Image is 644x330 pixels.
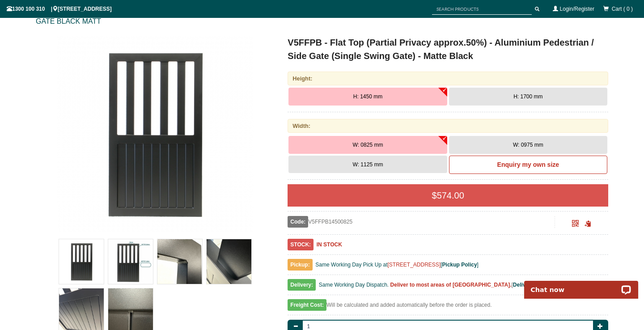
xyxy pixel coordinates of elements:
b: Enquiry my own size [497,161,559,168]
span: H: 1450 mm [353,93,382,100]
span: Code: [288,216,308,228]
iframe: LiveChat chat widget [518,271,644,299]
a: Click to enlarge and scan to share. [572,221,579,228]
div: Width: [288,119,608,133]
img: V5FFPB - Flat Top (Partial Privacy approx.50%) - Aluminium Pedestrian / Side Gate (Single Swing G... [157,239,202,284]
span: Same Working Day Pick Up at [ ] [315,262,479,268]
a: [STREET_ADDRESS] [388,262,441,268]
span: H: 1700 mm [513,93,542,100]
span: Freight Cost: [288,299,326,311]
a: Login/Register [560,6,594,12]
button: H: 1700 mm [449,88,607,106]
button: W: 0975 mm [449,136,607,154]
span: Pickup: [288,259,312,271]
div: Height: [288,72,608,85]
button: W: 1125 mm [288,156,447,173]
img: V5FFPB - Flat Top (Partial Privacy approx.50%) - Aluminium Pedestrian / Side Gate (Single Swing G... [57,36,254,233]
img: V5FFPB - Flat Top (Partial Privacy approx.50%) - Aluminium Pedestrian / Side Gate (Single Swing G... [207,239,251,284]
span: 574.00 [437,190,464,200]
span: W: 0825 mm [353,142,383,148]
span: Delivery: [288,279,316,291]
a: Pickup Policy [442,262,477,268]
a: Delivery Policy [513,282,551,288]
button: H: 1450 mm [288,88,447,106]
input: SEARCH PRODUCTS [432,4,532,15]
b: IN STOCK [317,241,342,248]
button: W: 0825 mm [288,136,447,154]
span: STOCK: [288,239,314,250]
span: 1300 100 310 | [STREET_ADDRESS] [7,6,112,12]
img: V5FFPB - Flat Top (Partial Privacy approx.50%) - Aluminium Pedestrian / Side Gate (Single Swing G... [59,239,104,284]
span: Click to copy the URL [585,220,591,227]
a: Enquiry my own size [449,156,607,174]
b: Deliver to most areas of [GEOGRAPHIC_DATA]. [390,282,512,288]
div: $ [288,184,608,207]
a: V5FFPB - Flat Top (Partial Privacy approx.50%) - Aluminium Pedestrian / Side Gate (Single Swing G... [37,36,273,233]
div: [ ] [288,279,608,295]
div: V5FFPB14500825 [288,216,555,228]
h1: V5FFPB - Flat Top (Partial Privacy approx.50%) - Aluminium Pedestrian / Side Gate (Single Swing G... [288,36,608,63]
img: V5FFPB - Flat Top (Partial Privacy approx.50%) - Aluminium Pedestrian / Side Gate (Single Swing G... [108,239,153,284]
span: W: 0975 mm [513,142,543,148]
span: W: 1125 mm [353,161,383,168]
span: Same Working Day Dispatch. [319,282,389,288]
span: Cart ( 0 ) [612,6,633,12]
div: Will be calculated and added automatically before the order is placed. [288,300,608,315]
